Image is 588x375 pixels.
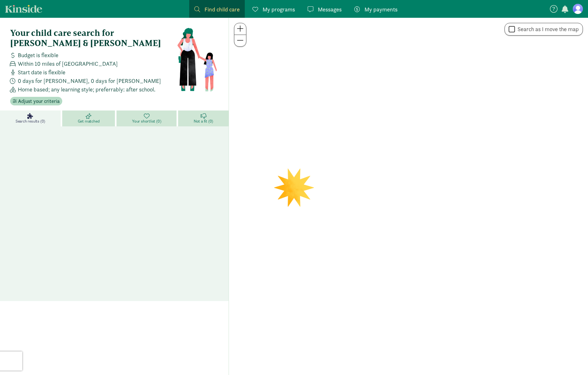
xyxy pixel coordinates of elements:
[263,5,295,14] span: My programs
[117,110,178,126] a: Your shortlist (0)
[18,97,60,105] span: Adjust your criteria
[364,5,398,14] span: My payments
[178,110,229,126] a: Not a fit (0)
[62,110,117,126] a: Get matched
[16,119,45,124] span: Search results (0)
[204,5,240,14] span: Find child care
[18,77,161,85] span: 0 days for [PERSON_NAME], 0 days for [PERSON_NAME]
[318,5,342,14] span: Messages
[10,97,62,106] button: Adjust your criteria
[18,51,58,59] span: Budget is flexible
[18,59,118,68] span: Within 10 miles of [GEOGRAPHIC_DATA]
[18,85,155,94] span: Home based; any learning style; preferrably: after school.
[18,68,65,77] span: Start date is flexible
[5,5,42,13] a: Kinside
[515,25,579,33] label: Search as I move the map
[78,119,100,124] span: Get matched
[194,119,213,124] span: Not a fit (0)
[10,28,177,48] h4: Your child care search for [PERSON_NAME] & [PERSON_NAME]
[132,119,161,124] span: Your shortlist (0)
